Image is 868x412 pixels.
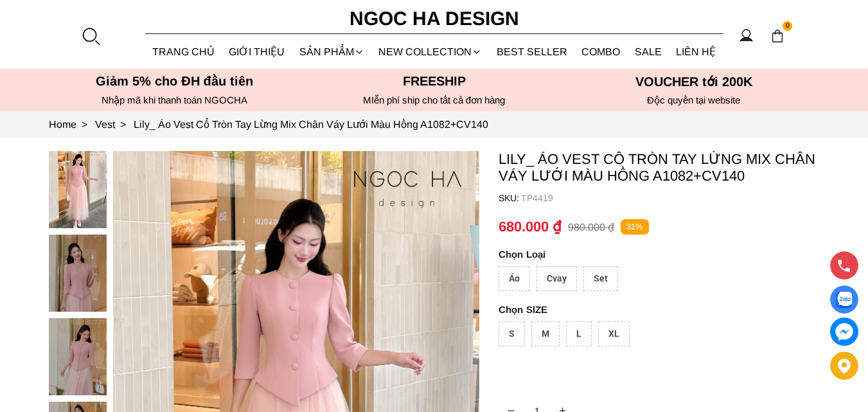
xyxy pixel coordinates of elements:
font: Nhập mã khi thanh toán NGOCHA [102,94,247,105]
p: 31% [621,219,649,235]
h5: VOUCHER tới 200K [568,74,820,89]
a: messenger [830,318,858,346]
p: 680.000 ₫ [499,219,562,235]
h6: SKU: [499,193,521,203]
h6: MIễn phí ship cho tất cả đơn hàng [308,94,560,106]
span: > [115,119,131,130]
a: SALE [628,35,669,69]
span: > [76,119,93,130]
img: Lily_ Áo Vest Cổ Tròn Tay Lừng Mix Chân Váy Lưới Màu Hồng A1082+CV140_mini_2 [49,318,107,395]
div: L [566,321,592,346]
a: Combo [574,35,628,69]
img: Lily_ Áo Vest Cổ Tròn Tay Lừng Mix Chân Váy Lưới Màu Hồng A1082+CV140_mini_1 [49,235,107,312]
div: XL [598,321,630,346]
img: img-CART-ICON-ksit0nf1 [770,29,784,43]
img: Lily_ Áo Vest Cổ Tròn Tay Lừng Mix Chân Váy Lưới Màu Hồng A1082+CV140_mini_0 [49,151,107,228]
div: M [531,321,560,346]
p: Lily_ Áo Vest Cổ Tròn Tay Lừng Mix Chân Váy Lưới Màu Hồng A1082+CV140 [499,151,820,184]
div: SẢN PHẨM [292,35,372,69]
img: Display image [836,292,852,308]
a: Link to Home [49,119,95,130]
div: Áo [499,266,530,291]
a: NEW COLLECTION [371,35,490,69]
a: LIÊN HỆ [669,35,723,69]
a: Link to Lily_ Áo Vest Cổ Tròn Tay Lừng Mix Chân Váy Lưới Màu Hồng A1082+CV140 [134,119,488,130]
p: Loại [499,249,784,260]
p: TP4419 [521,193,820,203]
p: SIZE [499,304,820,315]
div: Cvay [536,266,577,291]
a: Ngoc Ha Design [338,3,531,34]
span: 0 [783,21,793,31]
p: 980.000 ₫ [568,221,614,233]
a: GIỚI THIỆU [222,35,292,69]
div: Set [583,266,618,291]
a: Display image [830,285,858,314]
a: BEST SELLER [490,35,575,69]
font: Freeship [403,74,466,88]
h6: Độc quyền tại website [568,94,820,106]
div: S [499,321,525,346]
font: Giảm 5% cho ĐH đầu tiên [96,74,253,88]
a: TRANG CHỦ [145,35,222,69]
a: Link to Vest [95,119,134,130]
